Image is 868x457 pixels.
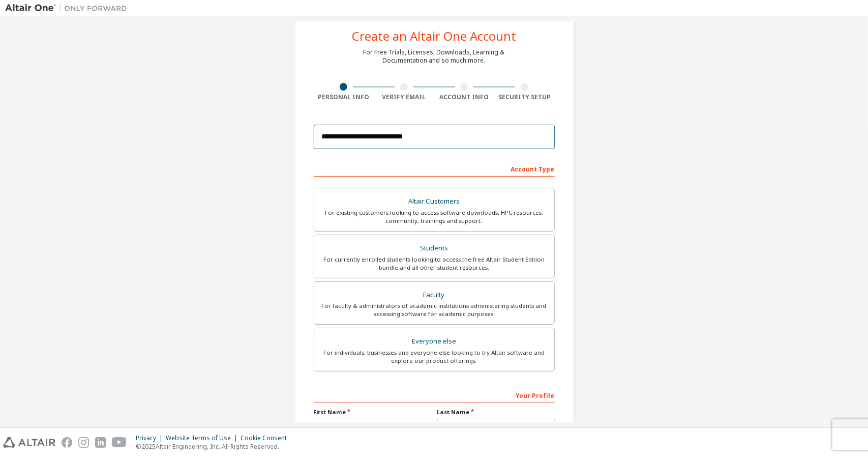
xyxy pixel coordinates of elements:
[78,437,89,448] img: instagram.svg
[320,209,548,225] div: For existing customers looking to access software downloads, HPC resources, community, trainings ...
[136,434,166,442] div: Privacy
[136,442,293,451] p: © 2025 Altair Engineering, Inc. All Rights Reserved.
[314,93,374,101] div: Personal Info
[437,408,555,416] label: Last Name
[320,255,548,272] div: For currently enrolled students looking to access the free Altair Student Edition bundle and all ...
[62,437,72,448] img: facebook.svg
[3,437,55,448] img: altair_logo.svg
[314,408,431,416] label: First Name
[320,241,548,255] div: Students
[320,194,548,209] div: Altair Customers
[5,3,132,13] img: Altair One
[434,93,495,101] div: Account Info
[320,334,548,349] div: Everyone else
[112,437,127,448] img: youtube.svg
[241,434,293,442] div: Cookie Consent
[364,48,505,65] div: For Free Trials, Licenses, Downloads, Learning & Documentation and so much more.
[166,434,241,442] div: Website Terms of Use
[314,387,555,403] div: Your Profile
[320,302,548,318] div: For faculty & administrators of academic institutions administering students and accessing softwa...
[352,30,516,42] div: Create an Altair One Account
[320,288,548,302] div: Faculty
[374,93,434,101] div: Verify Email
[494,93,555,101] div: Security Setup
[95,437,106,448] img: linkedin.svg
[320,349,548,365] div: For individuals, businesses and everyone else looking to try Altair software and explore our prod...
[314,160,555,177] div: Account Type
